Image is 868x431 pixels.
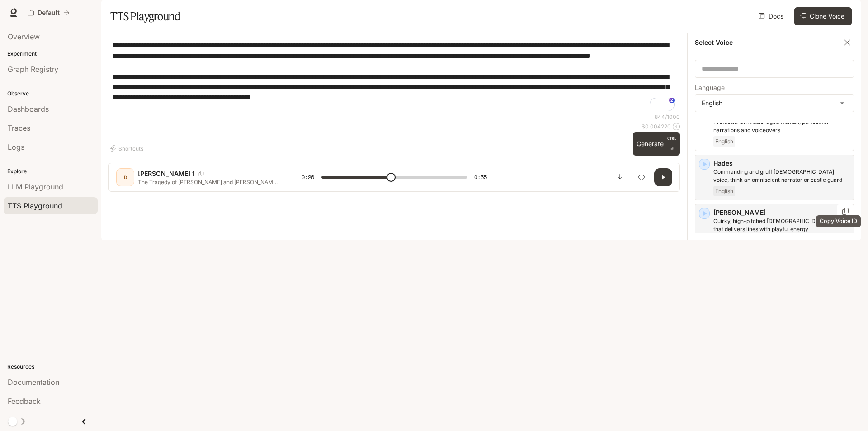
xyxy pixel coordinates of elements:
p: Default [38,9,60,17]
button: All workspaces [24,4,74,22]
p: Professional middle-aged woman, perfect for narrations and voiceovers [713,118,850,134]
textarea: To enrich screen reader interactions, please activate Accessibility in Grammarly extension settings [112,40,676,113]
button: Clone Voice [794,7,852,25]
p: Hades [713,159,850,168]
p: [PERSON_NAME] [713,208,850,217]
p: CTRL + [667,136,676,147]
p: The Tragedy of [PERSON_NAME] and [PERSON_NAME], often shortened to [PERSON_NAME] and [PERSON_NAME... [138,178,280,186]
div: English [695,95,854,112]
button: Inspect [632,168,651,186]
span: English [713,136,735,147]
p: [PERSON_NAME] 1 [138,169,195,178]
p: Language [695,85,725,91]
p: Quirky, high-pitched female voice that delivers lines with playful energy [713,217,850,233]
button: Copy Voice ID [195,171,208,176]
div: Copy Voice ID [816,215,861,227]
span: English [713,186,735,197]
span: 0:26 [302,173,314,182]
div: D [118,170,132,185]
button: Copy Voice ID [841,208,850,215]
button: Download audio [611,168,629,186]
a: Docs [757,7,787,25]
h1: TTS Playground [110,7,180,25]
p: Commanding and gruff male voice, think an omniscient narrator or castle guard [713,168,850,184]
button: GenerateCTRL +⏎ [633,132,680,156]
p: 844 / 1000 [655,113,680,121]
button: Shortcuts [108,141,147,156]
span: 0:55 [474,173,487,182]
p: ⏎ [667,136,676,152]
